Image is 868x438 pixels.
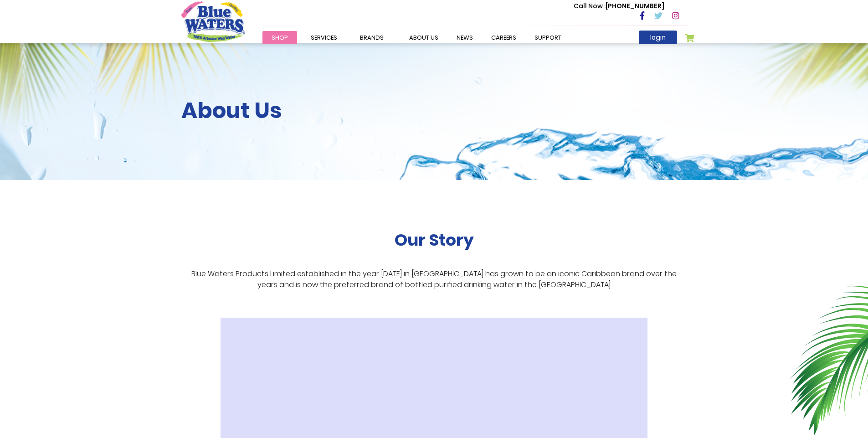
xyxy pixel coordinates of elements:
[360,33,384,42] span: Brands
[311,33,337,42] span: Services
[447,31,482,44] a: News
[395,230,474,250] h2: Our Story
[525,31,570,44] a: support
[181,98,687,124] h2: About Us
[482,31,525,44] a: careers
[181,268,687,290] p: Blue Waters Products Limited established in the year [DATE] in [GEOGRAPHIC_DATA] has grown to be ...
[639,31,677,44] a: login
[574,1,606,10] span: Call Now :
[181,1,245,41] a: store logo
[272,33,288,42] span: Shop
[574,1,664,11] p: [PHONE_NUMBER]
[400,31,447,44] a: about us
